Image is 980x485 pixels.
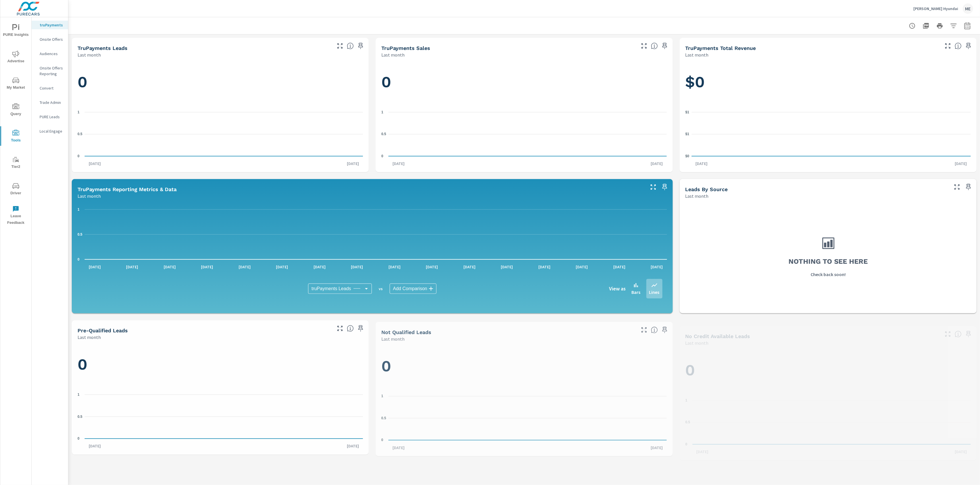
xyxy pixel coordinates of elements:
p: Bars [632,289,641,296]
span: The number of truPayments leads. [347,42,354,49]
span: Save this to your personalized report [356,41,365,51]
span: Save this to your personalized report [660,41,669,51]
h1: 0 [685,360,971,380]
h5: truPayments Reporting Metrics & Data [78,186,177,192]
span: Tools [2,130,30,144]
button: Print Report [934,20,946,32]
text: 1 [381,394,383,398]
button: Make Fullscreen [335,324,345,333]
text: $1 [685,132,689,136]
button: Make Fullscreen [943,329,952,339]
text: 1 [685,398,687,402]
p: Onsite Offers Reporting [40,65,63,77]
span: PURE Insights [2,24,30,38]
button: "Export Report to PDF" [920,20,932,32]
button: Make Fullscreen [649,183,658,192]
p: Local Engage [40,128,63,134]
text: 0 [381,438,383,442]
p: [DATE] [691,161,712,166]
span: Save this to your personalized report [660,183,669,192]
h5: truPayments Total Revenue [685,45,756,51]
p: [DATE] [85,264,105,270]
span: A basic review has been done and approved the credit worthiness of the lead by the configured cre... [347,325,354,332]
p: truPayments [40,22,63,28]
h5: Pre-Qualified Leads [78,327,128,333]
p: [DATE] [85,443,105,449]
p: Last month [685,51,709,58]
p: Audiences [40,51,63,57]
p: [DATE] [85,161,105,166]
p: Last month [381,51,405,58]
span: Advertise [2,51,30,65]
text: 0 [381,154,383,158]
text: 1 [381,110,383,114]
span: Driver [2,183,30,197]
text: 1 [78,110,80,114]
p: [DATE] [388,445,409,451]
button: Make Fullscreen [943,41,952,51]
text: 1 [78,393,80,397]
h1: 0 [78,355,363,375]
p: Last month [78,193,101,199]
button: Make Fullscreen [335,41,345,51]
p: Last month [685,339,709,346]
span: Save this to your personalized report [964,183,973,192]
p: [DATE] [951,161,971,166]
text: 1 [78,207,80,212]
text: $1 [685,110,689,114]
text: 0 [78,437,80,441]
h5: truPayments Leads [78,45,127,51]
h1: $0 [685,72,971,92]
span: A basic review has been done and has not approved the credit worthiness of the lead by the config... [651,327,658,333]
div: Onsite Offers [32,35,68,44]
p: [DATE] [692,449,712,455]
text: 0.5 [381,132,386,136]
text: 0 [78,257,80,261]
p: vs [372,286,390,291]
h5: truPayments Sales [381,45,430,51]
span: My Market [2,77,30,91]
p: Onsite Offers [40,36,63,42]
h1: 0 [381,72,667,92]
span: Save this to your personalized report [660,325,669,335]
button: Apply Filters [948,20,959,32]
p: [DATE] [235,264,255,270]
button: Make Fullscreen [639,325,649,335]
text: 0.5 [685,420,690,424]
button: Select Date Range [962,20,973,32]
div: nav menu [0,17,31,228]
p: [DATE] [609,264,629,270]
div: ME [963,3,973,14]
span: Save this to your personalized report [356,324,365,333]
p: [PERSON_NAME] Hyundai [913,6,958,11]
p: PURE Leads [40,114,63,120]
p: [DATE] [388,161,409,166]
p: [DATE] [572,264,592,270]
p: Last month [381,335,405,342]
p: [DATE] [647,445,667,451]
h5: Not Qualified Leads [381,329,431,335]
p: [DATE] [951,449,971,455]
p: [DATE] [347,264,367,270]
p: Convert [40,85,63,91]
span: Total revenue from sales matched to a truPayments lead. [Source: This data is sourced from the de... [955,42,962,49]
p: [DATE] [647,161,667,166]
div: Onsite Offers Reporting [32,64,68,78]
p: [DATE] [534,264,554,270]
p: [DATE] [459,264,480,270]
text: 0 [685,442,687,446]
text: 0.5 [78,232,82,236]
p: Lines [649,289,660,296]
div: Trade Admin [32,98,68,107]
span: Tier2 [2,156,30,170]
div: Audiences [32,49,68,58]
p: [DATE] [310,264,330,270]
p: [DATE] [272,264,292,270]
span: Save this to your personalized report [964,41,973,51]
div: Add Comparison [390,284,436,294]
div: Local Engage [32,127,68,135]
p: Last month [78,51,101,58]
h3: Nothing to see here [788,257,868,266]
p: [DATE] [343,443,363,449]
p: Check back soon! [811,271,846,278]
